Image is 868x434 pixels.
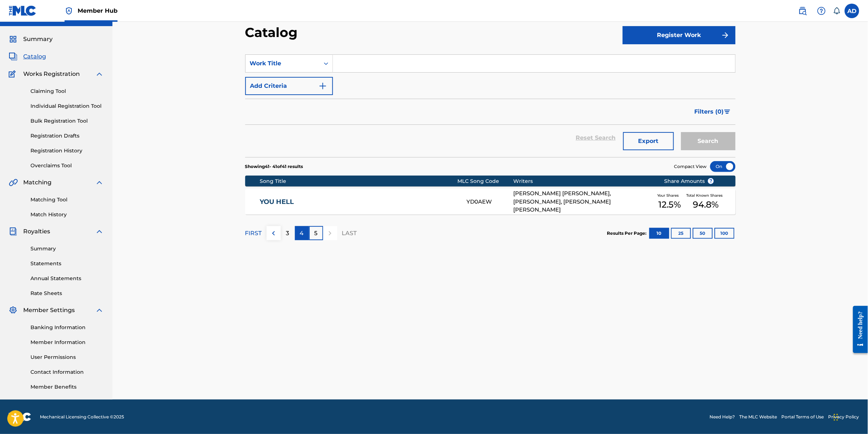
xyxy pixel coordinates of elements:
[832,399,868,434] div: Widget chat
[708,178,714,184] span: ?
[269,229,278,238] img: left
[30,245,104,253] a: Summary
[690,103,736,121] button: Filters (0)
[245,229,262,238] p: FIRST
[23,227,50,236] span: Royalties
[658,193,682,198] span: Your Shares
[23,306,75,315] span: Member Settings
[30,260,104,267] a: Statements
[457,177,513,185] div: MLC Song Code
[798,7,807,15] img: search
[95,70,104,78] img: expand
[623,26,736,44] button: Register Work
[260,198,457,206] a: YOU HELL
[30,147,104,155] a: Registration History
[23,178,52,187] span: Matching
[9,413,31,421] img: logo
[300,229,304,238] p: 4
[828,414,859,420] a: Privacy Policy
[95,227,104,236] img: expand
[40,414,124,420] span: Mechanical Licensing Collective © 2025
[832,399,868,434] iframe: Chat Widget
[664,177,714,185] span: Share Amounts
[658,198,681,211] span: 12.5 %
[342,229,357,238] p: LAST
[30,324,104,331] a: Banking Information
[65,7,73,15] img: Top Rightsholder
[845,4,859,18] div: User Menu
[9,52,17,61] img: Catalog
[95,178,104,187] img: expand
[30,290,104,297] a: Rate Sheets
[30,368,104,376] a: Contact Information
[30,275,104,282] a: Annual Statements
[23,52,46,61] span: Catalog
[9,306,17,315] img: Member Settings
[710,414,735,420] a: Need Help?
[245,77,333,95] button: Add Criteria
[260,177,457,185] div: Song Title
[250,59,315,68] div: Work Title
[95,306,104,315] img: expand
[9,70,18,78] img: Works Registration
[848,300,868,359] iframe: Resource Center
[9,35,17,44] img: Summary
[78,7,118,15] span: Member Hub
[245,24,301,41] h2: Catalog
[817,7,826,15] img: help
[30,211,104,218] a: Match History
[30,162,104,169] a: Overclaims Tool
[9,35,53,44] a: SummarySummary
[686,193,725,198] span: Total Known Shares
[30,87,104,95] a: Claiming Tool
[671,228,691,239] button: 25
[724,110,731,114] img: filter
[9,227,17,236] img: Royalties
[649,228,669,239] button: 10
[833,7,840,15] div: Notifications
[674,163,707,170] span: Compact View
[782,414,824,420] a: Portal Terms of Use
[693,228,713,239] button: 50
[513,189,653,214] div: [PERSON_NAME] [PERSON_NAME], [PERSON_NAME], [PERSON_NAME] [PERSON_NAME]
[30,353,104,361] a: User Permissions
[623,132,674,150] button: Export
[245,163,303,170] p: Showing 41 - 41 of 41 results
[513,177,653,185] div: Writers
[318,82,327,90] img: 9d2ae6d4665cec9f34b9.svg
[834,406,838,428] div: Trascina
[607,230,649,237] p: Results Per Page:
[314,229,318,238] p: 5
[286,229,289,238] p: 3
[695,107,724,116] span: Filters ( 0 )
[795,4,810,18] a: Public Search
[9,178,18,187] img: Matching
[245,54,736,157] form: Search Form
[30,102,104,110] a: Individual Registration Tool
[30,339,104,346] a: Member Information
[23,70,80,78] span: Works Registration
[814,4,829,18] div: Help
[30,383,104,391] a: Member Benefits
[30,196,104,204] a: Matching Tool
[467,198,513,206] div: YD0AEW
[9,52,46,61] a: CatalogCatalog
[30,117,104,125] a: Bulk Registration Tool
[9,5,37,16] img: MLC Logo
[30,132,104,140] a: Registration Drafts
[740,414,777,420] a: The MLC Website
[715,228,735,239] button: 100
[23,35,53,44] span: Summary
[721,31,730,40] img: f7272a7cc735f4ea7f67.svg
[693,198,719,211] span: 94.8 %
